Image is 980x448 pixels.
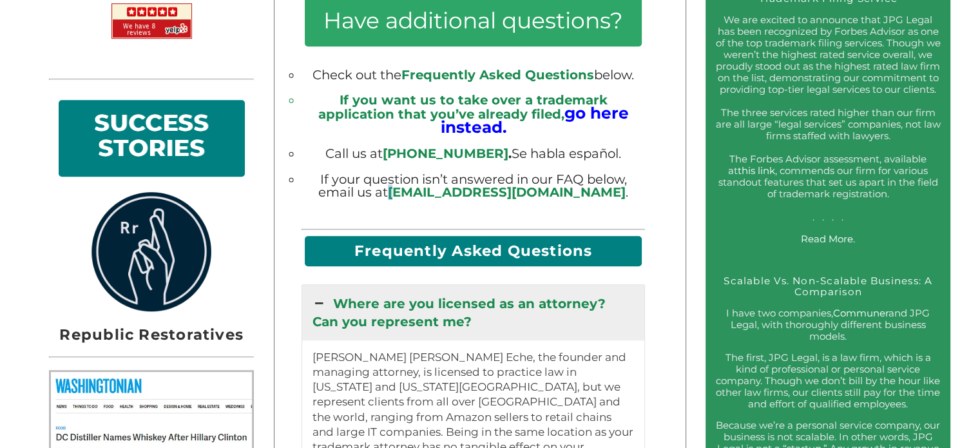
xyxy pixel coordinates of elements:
li: Check out the below. [302,69,644,82]
p: The first, JPG Legal, is a law firm, which is a kind of professional or personal service company.... [715,352,941,410]
span: Frequently Asked Questions [401,67,594,83]
a: Where are you licensed as an attorney? Can you represent me? [302,285,644,340]
a: go here instead. [441,106,629,136]
h2: Republic Restoratives [49,322,254,347]
p: I have two companies, and JPG Legal, with thoroughly different business models. [715,307,941,342]
a: Read More. [801,233,855,245]
a: Communer [833,307,889,319]
a: [PHONE_NUMBER]‬ [383,146,508,161]
a: [EMAIL_ADDRESS][DOMAIN_NAME] [388,184,626,200]
li: If you want us to take over a trademark application that you’ve already filed, [302,94,644,135]
b: . [383,146,512,161]
h2: Frequently Asked Questions [305,236,642,266]
big: go here instead. [441,103,629,137]
li: If your question isn’t answered in our FAQ below, email us at . [302,173,644,199]
p: We are excited to announce that JPG Legal has been recognized by Forbes Advisor as one of the top... [715,14,941,223]
li: Call us at Se habla español. [302,148,644,161]
img: JPG Legal [111,3,192,39]
a: this link [738,164,775,177]
h2: SUCCESS STORIES [68,110,235,168]
img: rrlogo.png [88,192,215,311]
a: Scalable Vs. Non-Scalable Business: A Comparison [724,275,932,298]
